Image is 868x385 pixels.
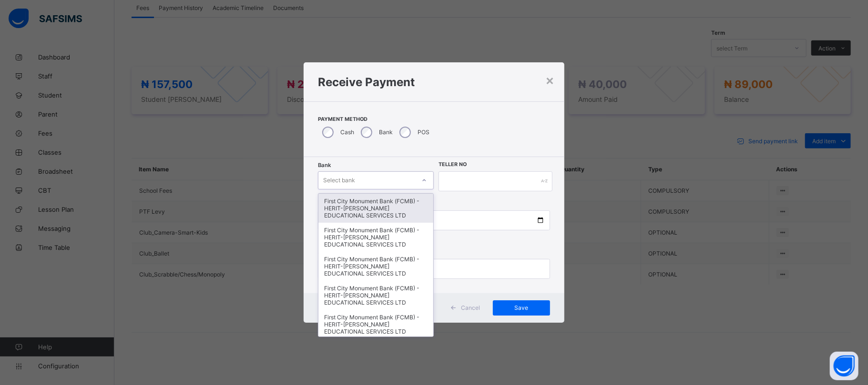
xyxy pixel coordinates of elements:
[318,75,550,89] h1: Receive Payment
[830,352,858,380] button: Open asap
[318,310,433,339] div: First City Monument Bank (FCMB) - HERIT-[PERSON_NAME] EDUCATIONAL SERVICES LTD
[323,171,355,189] div: Select bank
[546,72,555,88] div: ×
[461,304,480,311] span: Cancel
[318,281,433,310] div: First City Monument Bank (FCMB) - HERIT-[PERSON_NAME] EDUCATIONAL SERVICES LTD
[318,252,433,281] div: First City Monument Bank (FCMB) - HERIT-[PERSON_NAME] EDUCATIONAL SERVICES LTD
[379,128,393,136] label: Bank
[318,162,331,168] span: Bank
[340,128,354,136] label: Cash
[318,223,433,252] div: First City Monument Bank (FCMB) - HERIT-[PERSON_NAME] EDUCATIONAL SERVICES LTD
[318,194,433,223] div: First City Monument Bank (FCMB) - HERIT-[PERSON_NAME] EDUCATIONAL SERVICES LTD
[439,161,467,168] label: Teller No
[500,304,543,311] span: Save
[418,128,429,136] label: POS
[318,116,550,122] span: Payment Method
